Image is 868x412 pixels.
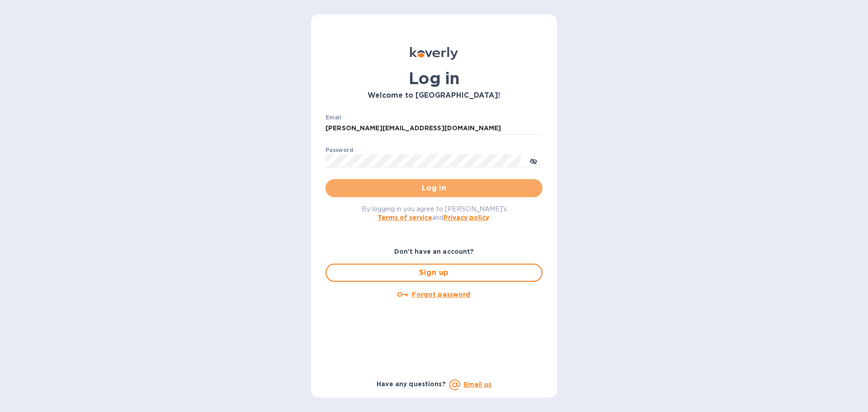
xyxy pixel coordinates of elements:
label: Email [325,115,341,120]
input: Enter email address [325,122,542,135]
label: Password [325,147,353,153]
h3: Welcome to [GEOGRAPHIC_DATA]! [325,91,542,100]
span: Sign up [334,267,534,278]
button: Sign up [325,264,542,282]
b: Have any questions? [377,380,446,388]
img: Koverly [410,47,458,60]
span: Log in [333,183,535,194]
button: toggle password visibility [524,152,542,170]
button: Log in [325,179,542,197]
a: Privacy policy [443,214,489,221]
span: By logging in you agree to [PERSON_NAME]'s and . [362,205,507,221]
u: Forgot password [412,291,470,298]
a: Terms of service [377,214,432,221]
b: Don't have an account? [394,248,474,255]
a: Email us [464,381,491,388]
h1: Log in [325,69,542,88]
